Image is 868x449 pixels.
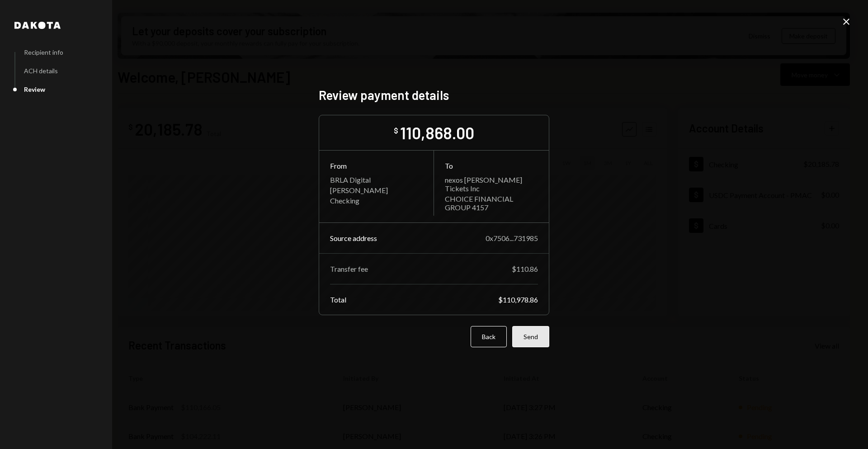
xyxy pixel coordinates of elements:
[330,295,346,304] div: Total
[24,67,58,75] div: ACH details
[319,86,549,104] h2: Review payment details
[445,194,538,212] div: CHOICE FINANCIAL GROUP 4157
[400,123,474,143] div: 110,868.00
[471,326,507,347] button: Back
[330,196,423,205] div: Checking
[24,85,45,93] div: Review
[330,186,423,194] div: [PERSON_NAME]
[24,48,63,56] div: Recipient info
[498,295,538,304] div: $110,978.86
[512,265,538,273] div: $110.86
[445,161,538,170] div: To
[445,175,538,193] div: nexos [PERSON_NAME] Tickets Inc
[330,234,377,242] div: Source address
[330,265,368,273] div: Transfer fee
[512,326,549,347] button: Send
[486,234,538,242] div: 0x7506...731985
[330,175,423,184] div: BRLA Digital
[330,161,423,170] div: From
[394,126,398,135] div: $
